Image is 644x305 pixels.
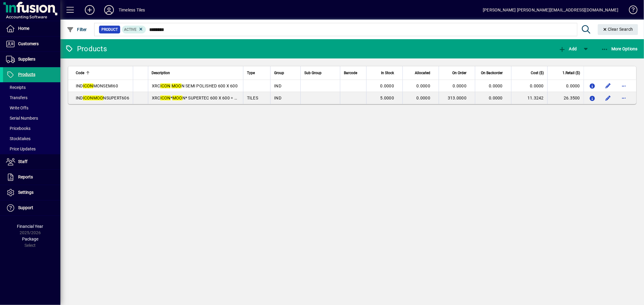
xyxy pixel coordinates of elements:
[171,83,181,88] em: MOO
[65,44,107,54] div: Products
[274,70,297,76] div: Group
[80,5,99,15] button: Add
[481,70,503,76] span: On Backorder
[152,83,238,88] span: XRC N SEMI POLISHED 600 X 600
[603,93,613,103] button: Edit
[18,57,35,61] span: Suppliers
[17,224,43,229] span: Financial Year
[483,5,618,15] div: [PERSON_NAME] [PERSON_NAME][EMAIL_ADDRESS][DOMAIN_NAME]
[18,159,27,164] span: Staff
[6,85,26,90] span: Receipts
[380,83,394,88] span: 0.0000
[619,81,629,91] button: More options
[619,93,629,103] button: More options
[83,83,93,88] em: ICON
[6,105,28,110] span: Write Offs
[152,96,248,100] span: XRC * N* SUPERTEC 600 X 600 = PIECES
[3,144,60,154] a: Price Updates
[160,96,171,100] em: ICON
[93,96,103,100] em: MOO
[76,83,118,88] span: IND MONSEMI60
[304,70,322,76] span: Sub Group
[598,24,638,35] button: Clear
[152,70,239,76] div: Description
[3,21,60,36] a: Home
[3,103,60,113] a: Write Offs
[417,83,431,88] span: 0.0000
[3,185,60,200] a: Settings
[6,95,27,100] span: Transfers
[3,82,60,93] a: Receipts
[443,70,472,76] div: On Order
[152,70,170,76] span: Description
[274,83,281,88] span: IND
[3,200,60,215] a: Support
[562,70,580,76] span: 1.Retail ($)
[479,70,508,76] div: On Backorder
[247,70,255,76] span: Type
[274,70,284,76] span: Group
[22,237,38,241] span: Package
[415,70,430,76] span: Allocated
[489,83,503,88] span: 0.0000
[600,43,639,54] button: More Options
[67,27,87,32] span: Filter
[3,134,60,144] a: Stocktakes
[417,96,431,100] span: 0.0000
[489,96,503,100] span: 0.0000
[76,96,129,100] span: IND NSUPERT606
[101,27,118,33] span: Product
[18,175,33,179] span: Reports
[453,83,467,88] span: 0.0000
[624,1,636,21] a: Knowledge Base
[406,70,436,76] div: Allocated
[247,70,267,76] div: Type
[18,72,35,77] span: Products
[160,83,171,88] em: ICON
[511,92,547,104] td: 11.3242
[65,24,88,35] button: Filter
[18,190,34,195] span: Settings
[547,80,584,92] td: 0.0000
[511,80,547,92] td: 0.0000
[3,123,60,134] a: Pricebooks
[448,96,466,100] span: 313.0000
[247,96,258,100] span: TILES
[172,96,182,100] em: MOO
[99,5,119,15] button: Profile
[603,81,613,91] button: Edit
[381,70,394,76] span: In Stock
[3,170,60,185] a: Reports
[3,113,60,123] a: Serial Numbers
[6,146,36,151] span: Price Updates
[3,154,60,169] a: Staff
[531,70,544,76] span: Cost ($)
[380,96,394,100] span: 5.0000
[76,70,84,76] span: Code
[3,36,60,52] a: Customers
[3,93,60,103] a: Transfers
[603,27,633,32] span: Clear Search
[83,96,93,100] em: ICON
[344,70,357,76] span: Barcode
[370,70,399,76] div: In Stock
[547,92,584,104] td: 26.3500
[559,46,577,51] span: Add
[601,46,638,51] span: More Options
[76,70,129,76] div: Code
[18,26,29,31] span: Home
[304,70,336,76] div: Sub Group
[557,43,578,54] button: Add
[124,27,137,32] span: Active
[6,116,38,121] span: Serial Numbers
[119,5,145,15] div: Timeless Tiles
[18,41,39,46] span: Customers
[274,96,281,100] span: IND
[18,205,33,210] span: Support
[452,70,466,76] span: On Order
[122,26,146,33] mat-chip: Activation Status: Active
[3,52,60,67] a: Suppliers
[6,136,30,141] span: Stocktakes
[344,70,363,76] div: Barcode
[6,126,30,131] span: Pricebooks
